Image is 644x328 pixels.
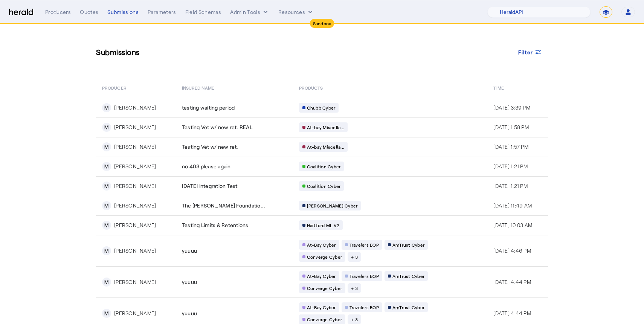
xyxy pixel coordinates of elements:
[102,201,111,210] div: M
[307,316,342,322] span: Converge Cyber
[114,163,156,170] div: [PERSON_NAME]
[307,304,336,310] span: At-Bay Cyber
[493,247,531,254] span: [DATE] 4:46 PM
[182,247,197,255] span: yuuuu
[114,278,156,286] div: [PERSON_NAME]
[349,273,379,279] span: Travelers BOP
[392,242,424,248] span: AmTrust Cyber
[351,254,358,260] span: + 3
[307,242,336,248] span: At-Bay Cyber
[493,84,504,91] span: Time
[307,222,340,228] span: Hartford ML V2
[102,162,111,171] div: M
[114,143,156,151] div: [PERSON_NAME]
[307,254,342,260] span: Converge Cyber
[307,144,345,150] span: At-bay Miscella...
[392,273,424,279] span: AmTrust Cyber
[96,47,140,57] h3: Submissions
[307,124,345,130] span: At-bay Miscella...
[102,123,111,132] div: M
[307,273,336,279] span: At-Bay Cyber
[310,19,334,28] div: Sandbox
[114,104,156,111] div: [PERSON_NAME]
[182,84,214,91] span: Insured Name
[182,163,231,170] span: no 403 please again
[114,124,156,131] div: [PERSON_NAME]
[493,183,528,189] span: [DATE] 1:21 PM
[114,221,156,229] div: [PERSON_NAME]
[182,310,197,317] span: yuuuu
[102,103,111,112] div: M
[493,202,532,209] span: [DATE] 11:49 AM
[182,104,235,111] span: testing waiting period
[107,8,139,16] div: Submissions
[349,304,379,310] span: Travelers BOP
[307,183,341,189] span: Coalition Cyber
[182,221,249,229] span: Testing Limits & Retentions
[114,202,156,209] div: [PERSON_NAME]
[493,104,530,111] span: [DATE] 3:39 PM
[114,247,156,255] div: [PERSON_NAME]
[278,8,314,16] button: Resources dropdown menu
[351,285,358,291] span: + 3
[114,182,156,190] div: [PERSON_NAME]
[102,278,111,287] div: M
[307,285,342,291] span: Converge Cyber
[102,221,111,230] div: M
[351,316,358,322] span: + 3
[493,143,528,150] span: [DATE] 1:57 PM
[230,8,269,16] button: internal dropdown menu
[102,182,111,191] div: M
[493,279,531,285] span: [DATE] 4:44 PM
[114,310,156,317] div: [PERSON_NAME]
[392,304,424,310] span: AmTrust Cyber
[102,142,111,151] div: M
[349,242,379,248] span: Travelers BOP
[182,124,252,131] span: Testing Vet w/ new ret. REAL
[512,45,548,59] button: Filter
[182,202,266,209] span: The [PERSON_NAME] Foundatio...
[307,105,336,111] span: Chubb Cyber
[493,222,532,228] span: [DATE] 10:03 AM
[307,203,358,209] span: [PERSON_NAME] Cyber
[148,8,176,16] div: Parameters
[307,163,341,169] span: Coalition Cyber
[493,310,531,316] span: [DATE] 4:44 PM
[182,278,197,286] span: yuuuu
[185,8,221,16] div: Field Schemas
[102,84,127,91] span: PRODUCER
[182,143,238,151] span: Testing Vet w/ new ret.
[493,163,528,169] span: [DATE] 1:21 PM
[182,182,238,190] span: [DATE] Integration Test
[518,48,533,56] span: Filter
[102,246,111,255] div: M
[493,124,529,130] span: [DATE] 1:58 PM
[9,9,33,16] img: Herald Logo
[80,8,98,16] div: Quotes
[299,84,323,91] span: PRODUCTS
[45,8,71,16] div: Producers
[102,309,111,318] div: M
